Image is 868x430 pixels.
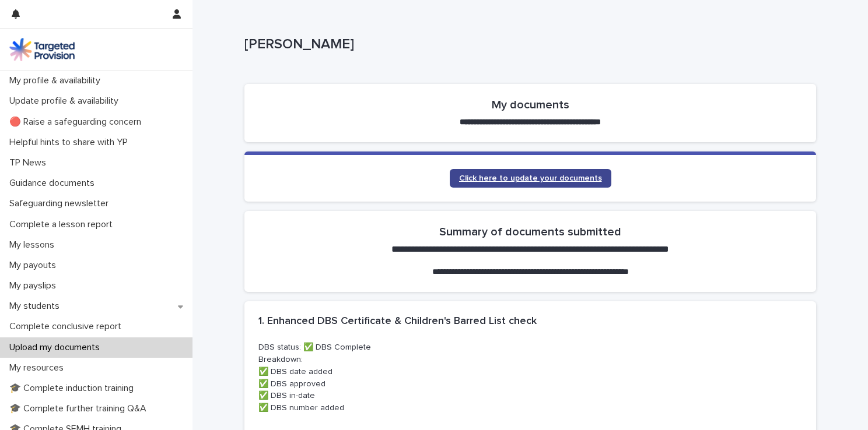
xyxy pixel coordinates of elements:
[5,383,143,394] p: 🎓 Complete induction training
[5,362,73,373] p: My resources
[450,169,611,188] a: Click here to update your documents
[5,157,55,168] p: TP News
[439,225,621,239] h2: Summary of documents submitted
[5,321,131,332] p: Complete conclusive report
[5,96,128,107] p: Update profile & availability
[492,98,569,112] h2: My documents
[5,260,65,271] p: My payouts
[9,38,75,61] img: M5nRWzHhSzIhMunXDL62
[244,36,811,53] p: [PERSON_NAME]
[5,117,150,128] p: 🔴 Raise a safeguarding concern
[5,342,109,353] p: Upload my documents
[5,239,64,251] p: My lessons
[5,403,156,414] p: 🎓 Complete further training Q&A
[5,301,69,312] p: My students
[5,280,65,291] p: My payslips
[258,341,802,414] p: DBS status: ✅ DBS Complete Breakdown: ✅ DBS date added ✅ DBS approved ✅ DBS in-date ✅ DBS number ...
[5,198,118,209] p: Safeguarding newsletter
[5,75,110,86] p: My profile & availability
[5,178,104,189] p: Guidance documents
[459,174,602,182] span: Click here to update your documents
[258,315,537,328] h2: 1. Enhanced DBS Certificate & Children's Barred List check
[5,219,122,230] p: Complete a lesson report
[5,137,137,148] p: Helpful hints to share with YP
